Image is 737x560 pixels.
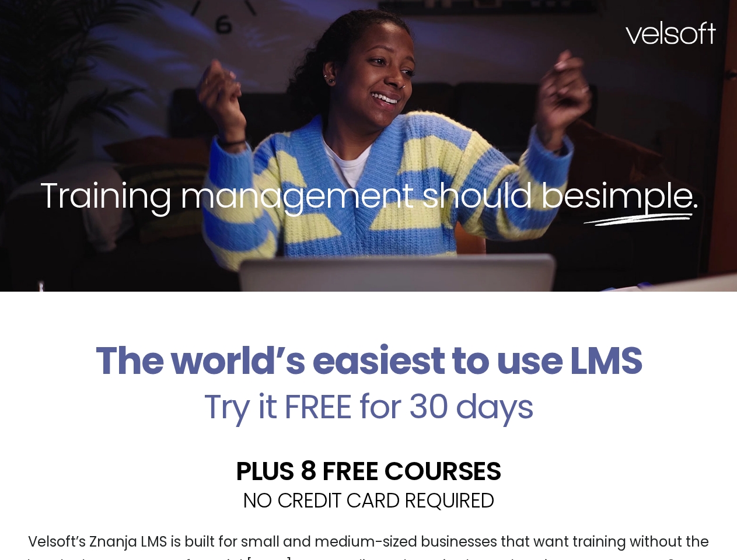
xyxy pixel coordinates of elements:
h2: Try it FREE for 30 days [9,390,728,423]
h2: NO CREDIT CARD REQUIRED [9,490,728,510]
h2: The world’s easiest to use LMS [9,338,728,384]
h2: PLUS 8 FREE COURSES [9,458,728,484]
h2: Training management should be . [21,173,716,218]
span: simple [584,171,693,220]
